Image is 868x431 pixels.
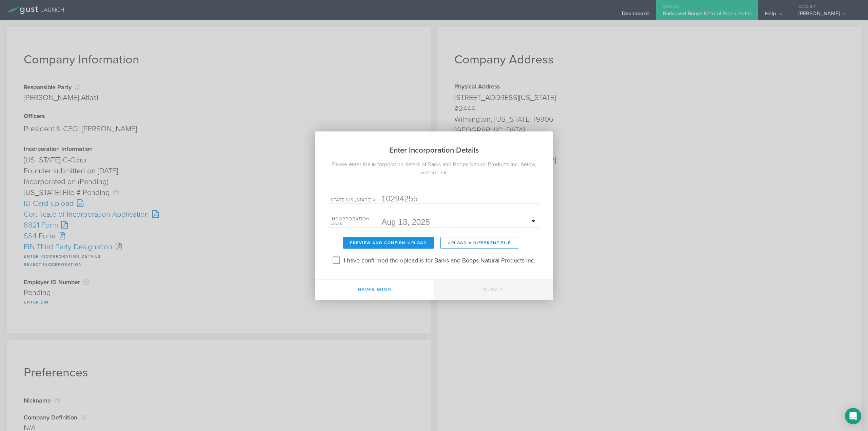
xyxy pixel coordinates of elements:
h2: Enter Incorporation Details [315,131,553,160]
button: Preview and Confirm Upload [343,237,434,249]
input: Required [381,193,537,203]
label: State [US_STATE] # [331,198,381,203]
button: Submit [434,279,553,300]
input: Required [381,217,537,227]
div: Please enter the incorporation details of Barks and Boops Natural Products Inc. below, and submit. [315,160,553,176]
button: Never mind [315,279,434,300]
button: Upload a different File [440,237,518,249]
label: Incorporation Date [331,217,381,227]
div: Open Intercom Messenger [845,408,861,424]
label: I have confirmed the upload is for Barks and Boops Natural Products Inc. [344,255,535,265]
